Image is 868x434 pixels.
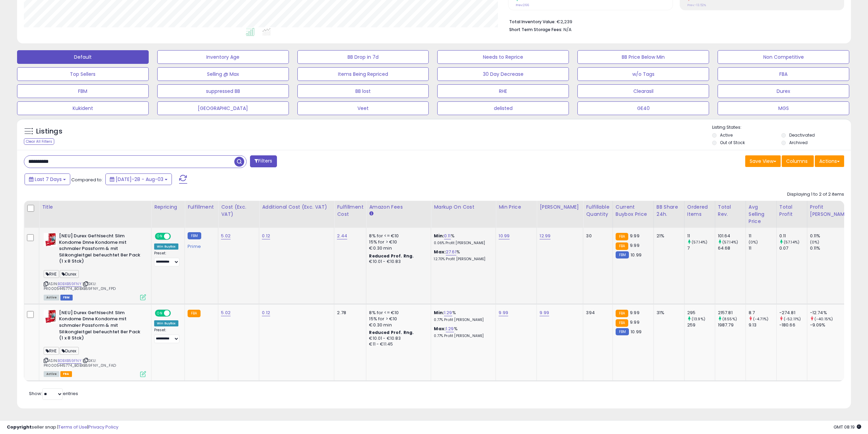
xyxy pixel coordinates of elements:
button: 30 Day Decrease [437,67,569,81]
a: 2.44 [337,233,347,239]
p: 0.06% Profit [PERSON_NAME] [434,241,490,246]
button: delisted [437,101,569,115]
div: 0.07 [779,245,807,251]
button: RHE [437,84,569,98]
small: (-40.15%) [814,316,833,322]
div: ASIN: [44,310,146,376]
div: Profit [PERSON_NAME] [810,204,851,218]
small: Prev: -13.52% [687,3,706,7]
small: FBA [616,242,628,250]
p: 0.77% Profit [PERSON_NAME] [434,334,490,338]
div: €11 - €11.45 [369,341,426,347]
div: €10.01 - €10.83 [369,336,426,341]
div: 0.11% [810,233,853,239]
div: Win BuyBox [154,320,178,326]
div: Current Buybox Price [616,204,651,218]
div: 11 [749,245,776,251]
a: 0.11 [444,233,451,239]
button: Kukident [17,101,149,115]
small: (8.55%) [722,316,737,322]
div: 0.11% [810,245,853,251]
button: Selling @ Max [157,67,289,81]
small: (57.14%) [784,239,799,245]
a: B0BXB59FNY [58,281,82,287]
small: FBM [188,232,201,239]
small: (57.14%) [722,239,738,245]
div: Win BuyBox [154,243,178,250]
div: 2.78 [337,310,361,316]
span: | SKU: PR0005445774_B0BXB59FNY_0N_FPD [44,281,116,291]
span: N/A [563,26,572,33]
div: -12.74% [810,310,853,316]
b: Max: [434,325,446,332]
b: Min: [434,233,444,239]
div: Total Profit [779,204,804,218]
span: RHE [44,270,59,278]
a: 0.12 [262,309,270,316]
button: BB lost [297,84,429,98]
small: (0%) [810,239,820,245]
div: 11 [749,233,776,239]
div: BB Share 24h. [657,204,681,218]
button: Filters [250,155,277,167]
button: Top Sellers [17,67,149,81]
div: [PERSON_NAME] [540,204,580,211]
div: 8.7 [749,310,776,316]
label: Archived [789,140,808,145]
span: [DATE]-28 - Aug-03 [116,176,163,183]
small: (-4.71%) [753,316,768,322]
span: 9.99 [630,309,639,316]
button: Clearasil [577,84,709,98]
button: Veet [297,101,429,115]
small: FBA [616,233,628,240]
div: % [434,326,490,338]
small: FBM [616,251,629,258]
small: (0%) [749,239,758,245]
b: Max: [434,249,446,255]
div: Fulfillment [188,204,215,211]
div: Total Rev. [718,204,743,218]
div: 259 [687,322,715,328]
span: Last 7 Days [35,176,62,183]
button: suppressed BB [157,84,289,98]
button: Columns [782,155,814,167]
a: 1.29 [444,309,452,316]
small: FBM [616,328,629,335]
a: 10.99 [499,233,510,239]
div: 11 [687,233,715,239]
small: (57.14%) [692,239,707,245]
div: Min Price [499,204,534,211]
b: Reduced Prof. Rng. [369,330,414,335]
div: 30 [586,233,607,239]
span: OFF [170,310,181,316]
a: 0.12 [262,233,270,239]
button: FBM [17,84,149,98]
span: OFF [170,234,181,239]
span: 9.99 [630,319,639,325]
span: 9.99 [630,242,639,249]
a: Privacy Policy [88,424,118,430]
div: % [434,310,490,322]
div: €0.30 min [369,245,426,251]
b: Total Inventory Value: [509,19,556,25]
div: Prime [188,241,213,249]
button: Save View [745,155,781,167]
button: Non Competitive [718,50,849,64]
button: [DATE]-28 - Aug-03 [105,173,172,185]
a: 5.02 [221,309,231,316]
label: Out of Stock [720,140,745,145]
li: €2,239 [509,17,839,25]
div: 394 [586,310,607,316]
button: Needs to Reprice [437,50,569,64]
a: 9.99 [540,309,549,316]
div: Ordered Items [687,204,712,218]
div: Avg Selling Price [749,204,774,225]
div: 21% [657,233,679,239]
span: 10.99 [631,328,642,335]
span: FBA [60,371,72,377]
button: Durex [718,84,849,98]
a: 27.61 [446,249,456,255]
div: Fulfillment Cost [337,204,363,218]
div: €10.01 - €10.83 [369,259,426,265]
span: ON [156,234,164,239]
